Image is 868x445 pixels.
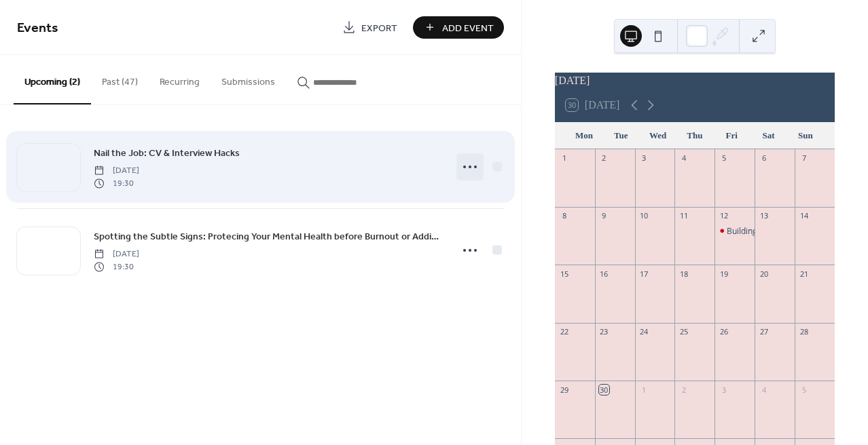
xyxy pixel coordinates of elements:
div: 8 [559,211,569,221]
div: 7 [799,153,809,163]
a: Nail the Job: CV & Interview Hacks [94,145,240,161]
span: Spotting the Subtle Signs: Protecing Your Mental Health before Burnout or Addiction Take Hold [94,230,442,244]
div: 12 [719,211,729,221]
div: 14 [799,211,809,221]
button: Past (47) [91,55,149,103]
div: 29 [559,385,569,395]
div: 15 [559,269,569,279]
div: 11 [679,211,689,221]
div: 9 [599,211,609,221]
div: 24 [639,327,649,337]
div: [DATE] [555,73,835,89]
div: 10 [639,211,649,221]
div: 19 [719,269,729,279]
div: Mon [566,122,602,149]
div: 16 [599,269,609,279]
span: Export [361,21,397,35]
div: 21 [799,269,809,279]
span: Nail the Job: CV & Interview Hacks [94,147,240,161]
div: 3 [639,153,649,163]
div: 1 [639,385,649,395]
div: Building Connections with LEGO® Serious Play® [715,225,755,237]
div: 1 [559,153,569,163]
div: 30 [599,385,609,395]
div: 5 [799,385,809,395]
button: Recurring [149,55,211,103]
span: [DATE] [94,165,139,177]
div: 25 [679,327,689,337]
div: 28 [799,327,809,337]
div: 18 [679,269,689,279]
div: 27 [759,327,769,337]
div: 20 [759,269,769,279]
div: Thu [676,122,713,149]
span: Add Event [442,21,494,35]
div: Sun [787,122,824,149]
div: 2 [599,153,609,163]
div: Sat [750,122,786,149]
span: [DATE] [94,248,139,260]
div: 23 [599,327,609,337]
button: Upcoming (2) [14,55,91,104]
div: 3 [719,385,729,395]
span: 19:30 [94,177,139,189]
div: 4 [759,385,769,395]
div: 13 [759,211,769,221]
button: Add Event [413,16,504,39]
div: 2 [679,385,689,395]
a: Export [332,16,408,39]
a: Spotting the Subtle Signs: Protecing Your Mental Health before Burnout or Addiction Take Hold [94,229,442,244]
div: Fri [713,122,750,149]
span: 19:30 [94,260,139,273]
div: Tue [602,122,639,149]
div: 5 [719,153,729,163]
span: Events [17,15,58,41]
div: 4 [679,153,689,163]
button: Submissions [211,55,286,103]
div: Wed [639,122,676,149]
div: 6 [759,153,769,163]
div: 17 [639,269,649,279]
div: 22 [559,327,569,337]
div: 26 [719,327,729,337]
